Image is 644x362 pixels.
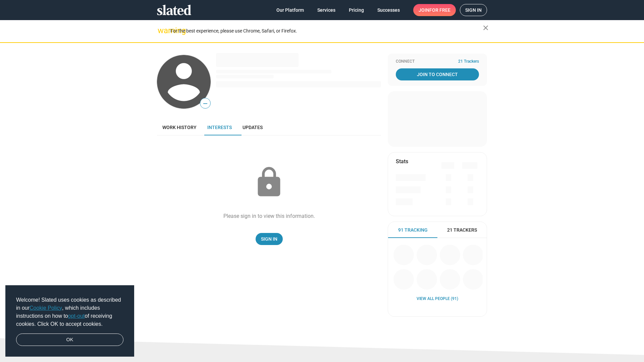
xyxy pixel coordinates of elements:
span: 21 Trackers [447,227,477,233]
mat-card-title: Stats [396,158,408,165]
a: Sign in [460,4,487,16]
span: Successes [377,4,400,16]
span: Join To Connect [397,68,478,80]
span: 21 Trackers [458,59,479,64]
a: Cookie Policy [30,305,62,311]
a: View all People (91) [417,296,458,302]
span: Work history [162,125,197,130]
a: Our Platform [271,4,309,16]
a: Services [312,4,341,16]
a: Interests [202,119,237,135]
span: Our Platform [276,4,304,16]
span: Services [317,4,335,16]
a: dismiss cookie message [16,334,123,346]
a: Updates [237,119,268,135]
span: 91 Tracking [398,227,428,233]
span: — [200,99,210,108]
a: Join To Connect [396,68,479,80]
span: Sign In [261,233,277,245]
a: Joinfor free [413,4,456,16]
mat-icon: warning [158,26,166,35]
span: Sign in [465,4,482,16]
div: cookieconsent [5,285,134,357]
div: Please sign in to view this information. [223,213,315,220]
a: Pricing [343,4,369,16]
span: Welcome! Slated uses cookies as described in our , which includes instructions on how to of recei... [16,296,123,328]
a: Work history [157,119,202,135]
div: Connect [396,59,479,64]
mat-icon: close [482,24,490,32]
span: Pricing [349,4,364,16]
span: Updates [243,125,263,130]
div: For the best experience, please use Chrome, Safari, or Firefox. [170,26,483,36]
span: Join [419,4,450,16]
span: Interests [207,125,232,130]
mat-icon: lock [252,166,286,199]
a: Sign In [256,233,283,245]
a: opt-out [68,313,85,319]
span: for free [429,4,450,16]
a: Successes [372,4,405,16]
